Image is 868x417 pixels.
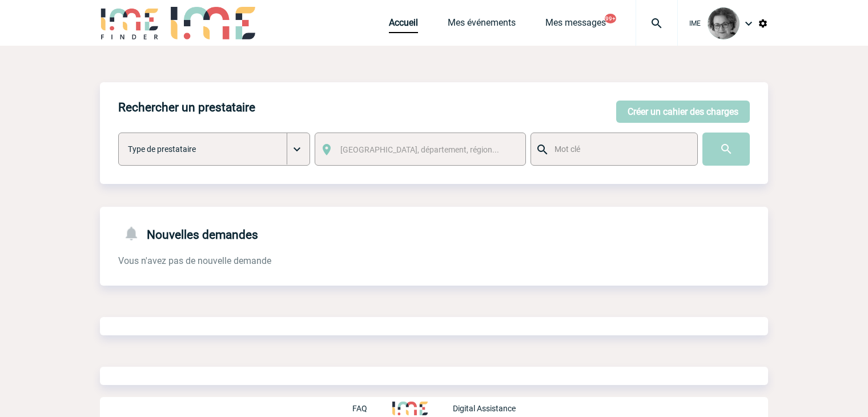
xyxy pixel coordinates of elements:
a: Mes événements [448,17,516,33]
a: Accueil [389,17,418,33]
button: 99+ [605,14,616,23]
p: FAQ [352,404,367,413]
span: Vous n'avez pas de nouvelle demande [118,255,271,266]
a: Mes messages [545,17,606,33]
a: FAQ [352,402,392,413]
h4: Nouvelles demandes [118,225,258,242]
p: Digital Assistance [453,404,516,413]
input: Mot clé [552,142,687,157]
img: 101028-0.jpg [708,7,740,39]
img: IME-Finder [100,7,159,39]
img: notifications-24-px-g.png [123,225,147,242]
img: http://www.idealmeetingsevents.fr/ [392,402,428,415]
input: Submit [702,133,750,166]
span: [GEOGRAPHIC_DATA], département, région... [340,145,499,154]
span: IME [689,19,701,27]
h4: Rechercher un prestataire [118,101,255,114]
